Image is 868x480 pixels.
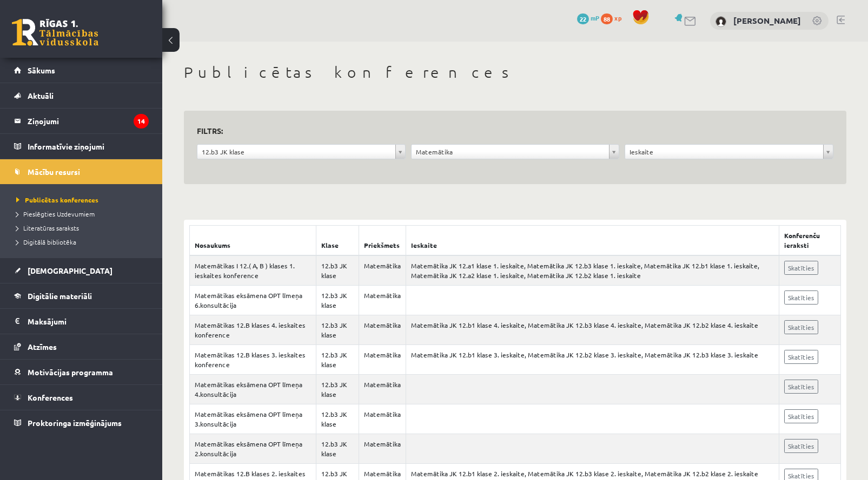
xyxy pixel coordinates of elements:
td: Matemātikas eksāmena OPT līmeņa 4.konsultācija [190,375,316,404]
a: Skatīties [784,439,818,453]
span: xp [614,13,621,22]
td: Matemātikas 12.B klases 4. ieskaites konference [190,315,316,345]
a: Rīgas 1. Tālmācības vidusskola [12,19,98,46]
a: Aktuāli [14,83,149,108]
a: Sākums [14,58,149,83]
span: 12.b3 JK klase [202,145,391,159]
span: Konferences [28,393,73,402]
td: Matemātikas 12.B klases 3. ieskaites konference [190,345,316,375]
a: Skatīties [784,409,818,423]
a: 88 xp [601,13,627,22]
a: [PERSON_NAME] [733,15,801,26]
h3: Filtrs: [197,124,820,138]
td: Matemātika [359,404,406,434]
td: Matemātika JK 12.a1 klase 1. ieskaite, Matemātika JK 12.b3 klase 1. ieskaite, Matemātika JK 12.b1... [406,255,779,286]
a: [DEMOGRAPHIC_DATA] [14,258,149,283]
td: Matemātika JK 12.b1 klase 3. ieskaite, Matemātika JK 12.b2 klase 3. ieskaite, Matemātika JK 12.b3... [406,345,779,375]
td: Matemātika [359,315,406,345]
th: Ieskaite [406,226,779,256]
a: Pieslēgties Uzdevumiem [16,209,151,219]
a: Skatīties [784,290,818,305]
td: Matemātikas eksāmena OPT līmeņa 6.konsultācija [190,286,316,315]
a: Informatīvie ziņojumi [14,134,149,159]
td: Matemātika [359,345,406,375]
td: Matemātika [359,255,406,286]
td: 12.b3 JK klase [316,255,359,286]
a: Mācību resursi [14,159,149,184]
a: Skatīties [784,350,818,364]
td: Matemātikas eksāmena OPT līmeņa 3.konsultācija [190,404,316,434]
legend: Ziņojumi [28,109,149,133]
span: Publicētas konferences [16,195,98,204]
span: Ieskaite [630,145,819,159]
td: 12.b3 JK klase [316,286,359,315]
th: Konferenču ieraksti [779,226,840,256]
img: Eva Rozīte [715,16,726,27]
a: Digitālie materiāli [14,283,149,308]
a: Skatīties [784,380,818,394]
td: 12.b3 JK klase [316,315,359,345]
a: Skatīties [784,320,818,334]
td: Matemātikas eksāmena OPT līmeņa 2.konsultācija [190,434,316,464]
td: Matemātika [359,375,406,404]
th: Priekšmets [359,226,406,256]
span: Digitālā bibliotēka [16,238,76,246]
span: mP [591,13,599,22]
th: Nosaukums [190,226,316,256]
a: Atzīmes [14,334,149,359]
span: Proktoringa izmēģinājums [28,418,122,428]
i: 14 [134,114,149,129]
td: Matemātika [359,434,406,464]
a: Ziņojumi14 [14,109,149,133]
td: 12.b3 JK klase [316,404,359,434]
span: Digitālie materiāli [28,291,92,301]
td: 12.b3 JK klase [316,434,359,464]
a: Motivācijas programma [14,360,149,384]
td: 12.b3 JK klase [316,345,359,375]
a: Digitālā bibliotēka [16,237,151,247]
a: Maksājumi [14,309,149,334]
span: Mācību resursi [28,167,80,177]
legend: Informatīvie ziņojumi [28,134,149,159]
span: Sākums [28,65,55,75]
a: Skatīties [784,261,818,275]
a: Literatūras saraksts [16,223,151,233]
td: Matemātika [359,286,406,315]
span: Matemātika [416,145,605,159]
a: Konferences [14,385,149,410]
span: Pieslēgties Uzdevumiem [16,209,95,218]
span: Atzīmes [28,342,57,351]
a: 22 mP [577,13,599,22]
h1: Publicētas konferences [184,63,846,82]
a: Publicētas konferences [16,195,151,205]
a: Proktoringa izmēģinājums [14,410,149,435]
span: Motivācijas programma [28,367,113,377]
td: 12.b3 JK klase [316,375,359,404]
span: Aktuāli [28,91,54,100]
span: Literatūras saraksts [16,224,79,232]
span: 22 [577,13,589,24]
legend: Maksājumi [28,309,149,334]
a: Ieskaite [625,145,833,159]
span: [DEMOGRAPHIC_DATA] [28,266,112,275]
th: Klase [316,226,359,256]
a: 12.b3 JK klase [197,145,405,159]
span: 88 [601,13,613,24]
td: Matemātikas I 12.( A, B ) klases 1. ieskaites konference [190,255,316,286]
td: Matemātika JK 12.b1 klase 4. ieskaite, Matemātika JK 12.b3 klase 4. ieskaite, Matemātika JK 12.b2... [406,315,779,345]
a: Matemātika [412,145,619,159]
